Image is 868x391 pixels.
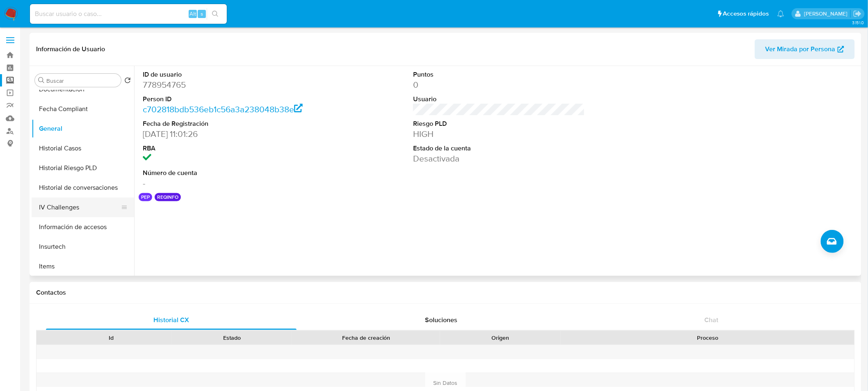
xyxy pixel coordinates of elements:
button: pep [141,195,150,199]
span: Accesos rápidos [723,9,769,18]
button: Historial Casos [32,139,134,158]
div: Fecha de creación [298,334,434,342]
div: Estado [177,334,286,342]
button: Insurtech [32,237,134,257]
dt: Número de cuenta [143,168,315,177]
button: reqinfo [157,195,178,199]
h1: Información de Usuario [36,45,105,53]
dt: Usuario [413,95,585,104]
div: Origen [446,334,555,342]
button: Items [32,257,134,276]
button: Buscar [38,77,45,84]
dd: [DATE] 11:01:26 [143,128,315,140]
dt: Fecha de Registración [143,119,315,128]
dd: Desactivada [413,153,585,164]
button: Ver Mirada por Persona [755,39,855,59]
span: Chat [705,315,719,325]
button: search-icon [207,8,224,20]
dt: ID de usuario [143,70,315,79]
input: Buscar usuario o caso... [30,9,227,19]
p: fernanda.escarenogarcia@mercadolibre.com.mx [804,10,850,18]
div: Proceso [566,334,849,342]
div: Id [57,334,166,342]
span: Soluciones [425,315,458,325]
button: Historial de conversaciones [32,178,134,198]
dt: RBA [143,144,315,153]
button: Volver al orden por defecto [124,77,131,86]
dd: 0 [413,79,585,91]
button: General [32,119,134,139]
dt: Riesgo PLD [413,119,585,128]
button: IV Challenges [32,198,128,217]
span: s [201,10,203,18]
input: Buscar [46,77,118,84]
dt: Estado de la cuenta [413,144,585,153]
dt: Puntos [413,70,585,79]
a: c702818bdb536eb1c56a3a238048b38e [143,103,303,115]
dd: 778954765 [143,79,315,91]
a: Notificaciones [777,10,784,17]
dd: HIGH [413,128,585,140]
a: Salir [853,9,862,18]
button: Información de accesos [32,217,134,237]
button: Fecha Compliant [32,99,134,119]
dt: Person ID [143,95,315,104]
span: Ver Mirada por Persona [765,39,836,59]
span: Historial CX [153,315,189,325]
span: Alt [190,10,196,18]
dd: - [143,177,315,189]
h1: Contactos [36,289,855,297]
button: Historial Riesgo PLD [32,158,134,178]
